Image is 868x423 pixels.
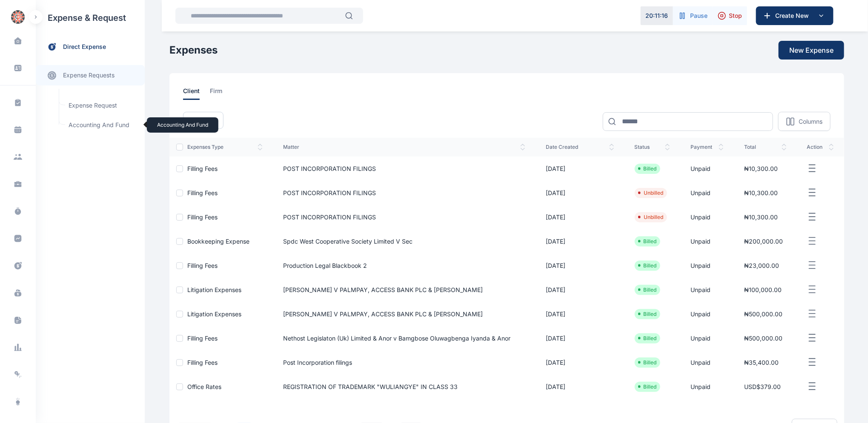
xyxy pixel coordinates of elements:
td: Production Legal Blackbook 2 [273,253,536,278]
a: Filling Fees [187,359,218,366]
span: status [635,144,670,150]
li: Billed [638,359,657,366]
span: ₦35,400.00 [744,359,779,366]
a: Bookkeeping Expense [187,238,249,245]
td: Nethost Legislaton (Uk) Limited & Anor v Bamgbose Oluwagbenga Iyanda & Anor [273,326,536,350]
span: client [183,87,200,100]
span: expenses type [187,144,263,150]
button: Columns [778,112,831,131]
h1: Expenses [169,43,218,57]
button: New Expense [779,41,844,60]
td: Post Incorporation filings [273,350,536,375]
span: ₦500,000.00 [744,310,782,318]
td: Unpaid [680,156,734,181]
span: action [807,144,834,150]
span: total [744,144,786,150]
a: Filling Fees [187,262,218,269]
span: ₦10,300.00 [744,213,778,221]
a: Filling Fees [187,213,218,221]
button: Create New [756,6,834,25]
td: Spdc West Cooperative Society Limited V Sec [273,229,536,253]
li: Billed [638,335,657,342]
button: Filter [183,112,223,129]
span: matter [283,144,525,150]
span: USD$379.00 [744,383,781,390]
a: Litigation Expenses [187,310,241,318]
a: direct expense [36,36,145,58]
span: date created [546,144,614,150]
span: Pause [690,11,708,20]
td: POST INCORPORATION FILINGS [273,205,536,229]
td: Unpaid [680,350,734,375]
li: Billed [638,262,657,269]
td: [DATE] [536,278,625,302]
td: [DATE] [536,375,625,399]
span: ₦23,000.00 [744,262,779,269]
span: New Expense [789,45,834,55]
td: Unpaid [680,302,734,326]
button: Stop [713,6,747,25]
p: 20 : 11 : 16 [646,11,668,20]
span: ₦200,000.00 [744,238,783,245]
span: direct expense [63,43,106,51]
span: ₦10,300.00 [744,189,778,196]
td: Unpaid [680,205,734,229]
li: Unbilled [638,190,664,196]
span: firm [210,87,222,100]
a: Filling Fees [187,165,218,172]
a: Expense Request [63,97,140,114]
td: Unpaid [680,181,734,205]
td: [DATE] [536,253,625,278]
td: [DATE] [536,302,625,326]
button: Pause [673,6,713,25]
span: ₦10,300.00 [744,165,778,172]
li: Billed [638,383,657,390]
td: Unpaid [680,278,734,302]
td: Unpaid [680,253,734,278]
span: Create New [772,11,816,20]
span: ₦500,000.00 [744,335,782,342]
div: expense requests [36,58,145,85]
li: Billed [638,287,657,293]
td: [PERSON_NAME] V PALMPAY, ACCESS BANK PLC & [PERSON_NAME] [273,302,536,326]
td: Unpaid [680,229,734,253]
a: Accounting and FundAccounting and Fund [63,117,140,133]
td: [DATE] [536,156,625,181]
td: [DATE] [536,229,625,253]
span: ₦100,000.00 [744,286,782,293]
a: Office Rates [187,383,221,390]
td: Unpaid [680,326,734,350]
span: payment [690,144,724,150]
td: [DATE] [536,205,625,229]
li: Billed [638,311,657,318]
td: [DATE] [536,350,625,375]
td: [PERSON_NAME] V PALMPAY, ACCESS BANK PLC & [PERSON_NAME] [273,278,536,302]
span: Accounting and Fund [63,117,140,133]
a: client [183,87,210,100]
p: Columns [799,117,822,126]
a: firm [210,87,232,100]
a: Litigation Expenses [187,286,241,293]
a: Filling Fees [187,189,218,196]
span: Filter [202,116,216,125]
span: Stop [729,11,742,20]
td: REGISTRATION OF TRADEMARK "WULIANGYE" IN CLASS 33 [273,375,536,399]
td: Unpaid [680,375,734,399]
td: POST INCORPORATION FILINGS [273,181,536,205]
li: Billed [638,238,657,245]
li: Unbilled [638,214,664,221]
li: Billed [638,165,657,172]
a: Filling Fees [187,335,218,342]
td: POST INCORPORATION FILINGS [273,156,536,181]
